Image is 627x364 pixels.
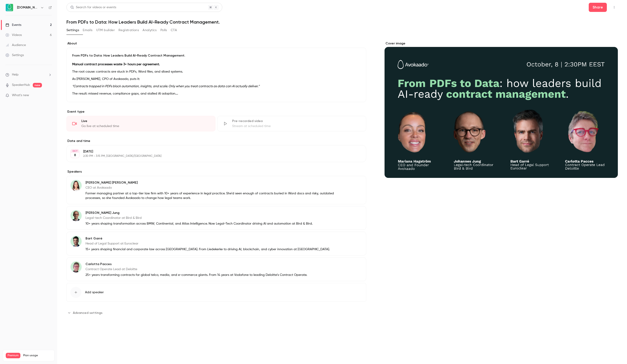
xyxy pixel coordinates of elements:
h1: From PDFs to Data: How Leaders Build AI-Ready Contract Management. [66,19,618,25]
section: Advanced settings [66,309,366,316]
em: “Contracts trapped in PDFs block automation, insights, and scale. Only when you treat contracts a... [72,85,260,88]
img: Mariana Hagström [71,180,82,191]
label: Speakers [66,169,366,174]
img: Carlotta Pacces [71,261,82,272]
div: Settings [5,53,24,57]
p: 10+ years shaping transformation across BMW, Continental, and Atlas Intelligence. Now Legal-Tech ... [85,221,313,226]
a: SpeakerHub [12,83,30,87]
div: Mariana Hagström[PERSON_NAME] [PERSON_NAME]CEO at AvokaadoFormer managing partner at a top-tier l... [66,176,366,204]
button: CTA [171,27,177,34]
span: Advanced settings [73,310,102,315]
div: LiveGo live at scheduled time [66,116,215,131]
button: UTM builder [96,27,115,34]
p: Event type [66,109,366,114]
div: Events [5,23,21,27]
p: Bart Garré [85,236,330,241]
span: Plan usage [23,354,52,357]
span: Add speaker [85,290,104,295]
li: help-dropdown-opener [5,72,52,77]
p: The result: missed revenue, compliance gaps, and stalled AI adoption. [72,91,360,96]
div: Search for videos or events [70,5,116,10]
button: Share [589,3,607,12]
p: [PERSON_NAME] Jung [85,211,313,215]
p: 15+ years shaping financial and corporate law across [GEOGRAPHIC_DATA]. From Liedekerke to drivin... [85,247,330,252]
button: Advanced settings [66,309,105,316]
p: Legal-tech Coordinator at Bird & Bird [85,216,313,220]
p: [PERSON_NAME] [PERSON_NAME] [85,180,336,185]
button: Registrations [118,27,139,34]
button: Polls [160,27,167,34]
p: [DATE] [83,149,342,154]
span: new [33,83,42,87]
button: Add speaker [66,283,366,302]
strong: Manual contract processes waste 3+ hours per agreement. [72,63,160,66]
div: OCT [71,149,79,153]
p: As [PERSON_NAME], CPO of Avokaado, puts it: [72,76,360,82]
div: Carlotta PaccesCarlotta PaccesContract Operate Lead at Deloitte25+ years transforming contracts f... [66,257,366,281]
p: 8 [74,153,76,158]
label: Date and time [66,139,366,143]
div: Go live at scheduled time [81,124,210,128]
p: Head of Legal Support at Euroclear [85,241,330,246]
div: Videos [5,33,22,37]
p: Contract Operate Lead at Deloitte [85,267,307,272]
p: Carlotta Pacces [85,262,307,266]
div: Live [81,119,210,123]
p: Former managing partner at a top-tier law firm with 10+ years of experience in legal practice. Sh... [85,191,336,200]
div: Audience [5,43,26,47]
span: What's new [12,93,29,98]
label: About [66,41,366,46]
button: Analytics [143,27,157,34]
div: Pre-recorded video [232,119,360,123]
img: Johannes Jung [71,210,82,221]
span: Help [12,72,19,77]
div: Pre-recorded videoStream at scheduled time [217,116,366,131]
p: From PDFs to Data: How Leaders Build AI-Ready Contract Management. [72,53,360,58]
p: The root cause: contracts are stuck in PDFs, Word files, and siloed systems. [72,69,360,74]
label: Cover image [385,41,618,46]
span: Premium [6,353,20,358]
p: CEO at Avokaado [85,185,336,190]
h6: [DOMAIN_NAME] [17,5,38,10]
button: Emails [83,27,92,34]
div: Johannes Jung[PERSON_NAME] JungLegal-tech Coordinator at Bird & Bird10+ years shaping transformat... [66,206,366,230]
div: Bart GarréBart GarréHead of Legal Support at Euroclear15+ years shaping financial and corporate l... [66,232,366,255]
section: Cover image [385,41,618,178]
button: Settings [66,27,79,34]
img: Bart Garré [71,236,82,247]
p: 2:30 PM - 3:15 PM, [GEOGRAPHIC_DATA]/[GEOGRAPHIC_DATA] [83,154,342,158]
div: Stream at scheduled time [232,124,360,128]
p: 25+ years transforming contracts for global telco, media, and e-commerce giants. From 14 years at... [85,273,307,277]
img: Avokaado.io [6,4,13,11]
